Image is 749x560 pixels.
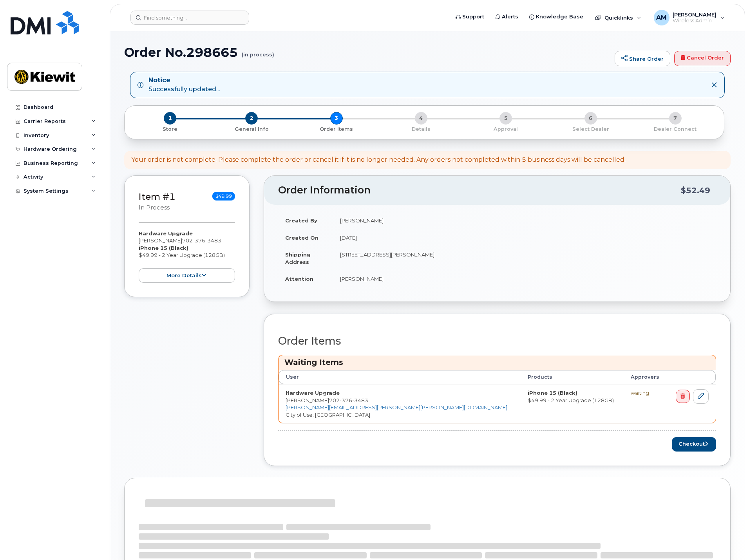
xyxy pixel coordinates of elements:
p: Store [134,126,206,133]
strong: Notice [148,76,220,85]
div: waiting [631,389,660,397]
td: [PERSON_NAME] City of Use: [GEOGRAPHIC_DATA] [279,384,521,423]
span: 376 [340,397,352,403]
strong: Hardware Upgrade [139,230,193,237]
a: [PERSON_NAME][EMAIL_ADDRESS][PERSON_NAME][PERSON_NAME][DOMAIN_NAME] [286,404,507,410]
span: 702 [182,237,221,244]
small: in process [139,204,170,211]
th: Products [521,370,624,384]
span: 702 [329,397,368,403]
strong: Hardware Upgrade [286,390,340,396]
span: 376 [193,237,205,244]
a: Item #1 [139,191,175,202]
td: [PERSON_NAME] [333,270,716,287]
div: Your order is not complete. Please complete the order or cancel it if it is no longer needed. Any... [131,155,626,164]
a: Cancel Order [674,51,731,67]
h2: Order Items [278,335,716,347]
strong: iPhone 15 (Black) [528,390,577,396]
h1: Order No.298665 [124,45,611,59]
span: 1 [164,112,176,125]
h2: Order Information [278,185,681,196]
strong: Shipping Address [285,251,311,265]
strong: Created On [285,235,318,241]
span: 3483 [205,237,221,244]
h3: Waiting Items [284,357,710,368]
td: [STREET_ADDRESS][PERSON_NAME] [333,246,716,270]
a: 1 Store [131,125,209,133]
strong: Attention [285,276,313,282]
th: User [279,370,521,384]
td: $49.99 - 2 Year Upgrade (128GB) [521,384,624,423]
span: 3483 [352,397,368,403]
span: $49.99 [212,192,235,201]
p: General Info [212,126,291,133]
strong: Created By [285,217,317,224]
td: [PERSON_NAME] [333,212,716,229]
td: [DATE] [333,229,716,246]
span: 2 [245,112,258,125]
button: Checkout [672,437,716,452]
strong: iPhone 15 (Black) [139,245,188,251]
div: $52.49 [681,183,710,198]
button: more details [139,268,235,283]
a: 2 General Info [209,125,294,133]
div: [PERSON_NAME] $49.99 - 2 Year Upgrade (128GB) [139,230,235,283]
small: (in process) [242,45,274,58]
th: Approvers [624,370,668,384]
a: Share Order [615,51,670,67]
div: Successfully updated... [148,76,220,94]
